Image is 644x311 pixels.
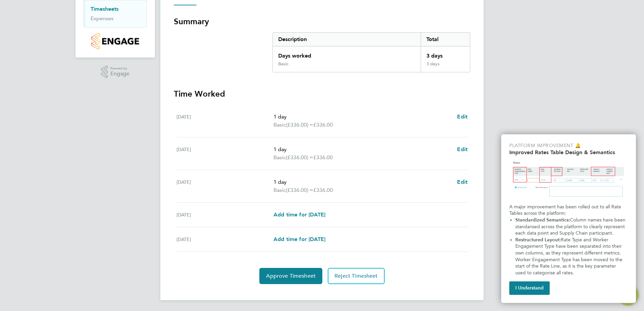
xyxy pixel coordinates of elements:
span: Edit [457,146,468,152]
p: 1 day [273,113,452,121]
img: countryside-properties-logo-retina.png [91,33,139,49]
div: [DATE] [176,235,273,243]
span: £336.00 [313,154,333,161]
span: Approve Timesheet [266,273,316,279]
span: Add time for [DATE] [273,211,325,218]
span: (£336.00) = [286,187,313,193]
div: 3 days [421,61,470,72]
strong: Restructured Layout: [515,237,561,243]
p: 1 day [273,145,452,153]
span: (£336.00) = [286,154,313,161]
a: Timesheets [91,6,119,12]
p: Platform Improvement 🔔 [509,142,628,149]
span: Engage [110,71,129,77]
div: Basic [278,61,288,67]
button: I Understand [509,281,550,295]
h3: Summary [174,16,470,27]
div: Summary [272,32,470,72]
span: Basic [273,186,286,194]
p: A major improvement has been rolled out to all Rate Tables across the platform: [509,204,628,217]
div: [DATE] [176,113,273,129]
div: 3 days [421,46,470,61]
div: Improved Rate Table Semantics [501,134,636,303]
span: (£336.00) = [286,122,313,128]
span: Reject Timesheet [334,273,378,279]
p: 1 day [273,178,452,186]
section: Timesheet [174,16,470,284]
span: Edit [457,113,468,120]
strong: Standardized Semantics: [515,217,570,223]
div: Days worked [273,46,421,61]
h2: Improved Rates Table Design & Semantics [509,149,628,155]
a: Go to home page [84,33,147,49]
h3: Time Worked [174,89,470,99]
span: Basic [273,121,286,129]
div: Total [421,33,470,46]
a: Expenses [91,15,114,22]
img: Updated Rates Table Design & Semantics [509,158,628,201]
span: Rate Type and Worker Engagement Type have been separated into their own columns, as they represen... [515,237,624,276]
span: £336.00 [313,187,333,193]
span: Basic [273,153,286,162]
span: £336.00 [313,122,333,128]
span: Column names have been standarised across the platform to clearly represent each data point and S... [515,217,627,236]
span: Edit [457,179,468,185]
div: [DATE] [176,178,273,194]
div: Description [273,33,421,46]
div: [DATE] [176,211,273,219]
span: Add time for [DATE] [273,236,325,242]
div: [DATE] [176,145,273,162]
span: Powered by [110,66,129,71]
